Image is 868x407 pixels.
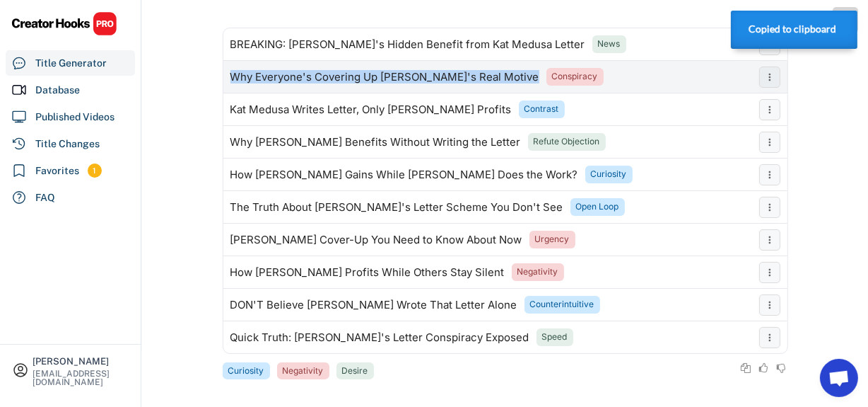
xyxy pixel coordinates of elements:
div: Open Loop [576,201,619,213]
div: Contrast [524,103,559,115]
div: [PERSON_NAME] [33,357,129,366]
div: Curiosity [591,168,627,180]
div: How [PERSON_NAME] Profits While Others Stay Silent [230,267,505,278]
a: Ouvrir le chat [820,359,858,397]
div: News [598,38,621,50]
div: FAQ [35,190,55,205]
div: DON'T Believe [PERSON_NAME] Wrote That Letter Alone [230,299,517,311]
div: Why [PERSON_NAME] Benefits Without Writing the Letter [230,137,521,148]
div: Title Changes [35,137,100,151]
div: Counterintuitive [530,299,594,311]
div: Desire [342,365,368,377]
div: Curiosity [228,365,264,377]
div: 1 [88,165,102,177]
div: [PERSON_NAME] Cover-Up You Need to Know About Now [230,234,522,246]
div: Conspiracy [552,71,598,83]
img: CHPRO%20Logo.svg [11,11,117,36]
div: The Truth About [PERSON_NAME]'s Letter Scheme You Don't See [230,202,563,213]
div: How [PERSON_NAME] Gains While [PERSON_NAME] Does the Work? [230,169,578,180]
div: Published Videos [35,110,115,125]
div: Why Everyone's Covering Up [PERSON_NAME]'s Real Motive [230,71,539,83]
div: Refute Objection [534,136,600,148]
div: [EMAIL_ADDRESS][DOMAIN_NAME] [33,369,129,386]
div: Negativity [517,266,558,278]
div: Kat Medusa Writes Letter, Only [PERSON_NAME] Profits [230,104,512,115]
div: Favorites [35,164,79,178]
div: BREAKING: [PERSON_NAME]'s Hidden Benefit from Kat Medusa Letter [230,39,585,50]
div: Quick Truth: [PERSON_NAME]'s Letter Conspiracy Exposed [230,332,529,343]
div: Speed [542,331,568,343]
div: Title Generator [35,56,107,71]
div: Urgency [535,234,570,246]
strong: Copied to clipboard [749,23,836,35]
div: Negativity [283,365,324,377]
div: Database [35,83,80,98]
